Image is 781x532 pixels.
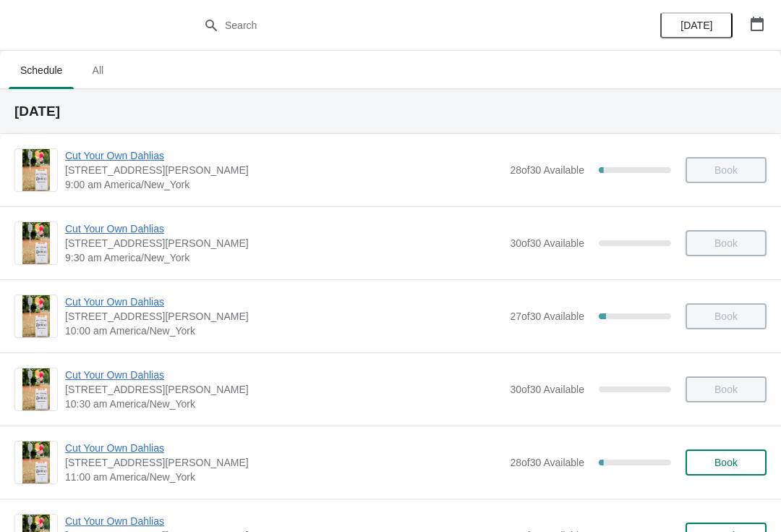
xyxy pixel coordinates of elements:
[65,382,503,397] span: [STREET_ADDRESS][PERSON_NAME]
[65,177,503,192] span: 9:00 am America/New_York
[686,449,767,476] button: Book
[65,368,503,382] span: Cut Your Own Dahlias
[65,470,503,484] span: 11:00 am America/New_York
[65,236,503,250] span: [STREET_ADDRESS][PERSON_NAME]
[65,397,503,411] span: 10:30 am America/New_York
[660,12,733,38] button: [DATE]
[510,457,584,468] span: 28 of 30 Available
[65,441,503,455] span: Cut Your Own Dahlias
[510,237,584,249] span: 30 of 30 Available
[65,324,503,338] span: 10:00 am America/New_York
[714,457,738,468] span: Book
[22,222,51,264] img: Cut Your Own Dahlias | 4 Jacobs Lane, Norwell, MA, USA | 9:30 am America/New_York
[224,12,586,38] input: Search
[65,514,503,528] span: Cut Your Own Dahlias
[22,442,51,484] img: Cut Your Own Dahlias | 4 Jacobs Lane, Norwell, MA, USA | 11:00 am America/New_York
[80,57,116,83] span: All
[22,149,51,191] img: Cut Your Own Dahlias | 4 Jacobs Lane, Norwell, MA, USA | 9:00 am America/New_York
[65,455,503,470] span: [STREET_ADDRESS][PERSON_NAME]
[65,309,503,324] span: [STREET_ADDRESS][PERSON_NAME]
[22,295,51,337] img: Cut Your Own Dahlias | 4 Jacobs Lane, Norwell, MA, USA | 10:00 am America/New_York
[14,104,767,119] h2: [DATE]
[510,164,584,176] span: 28 of 30 Available
[510,311,584,322] span: 27 of 30 Available
[65,148,503,163] span: Cut Your Own Dahlias
[65,163,503,177] span: [STREET_ADDRESS][PERSON_NAME]
[65,295,503,309] span: Cut Your Own Dahlias
[680,20,712,31] span: [DATE]
[65,250,503,265] span: 9:30 am America/New_York
[22,368,51,410] img: Cut Your Own Dahlias | 4 Jacobs Lane, Norwell, MA, USA | 10:30 am America/New_York
[65,221,503,236] span: Cut Your Own Dahlias
[510,384,584,395] span: 30 of 30 Available
[9,57,74,83] span: Schedule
